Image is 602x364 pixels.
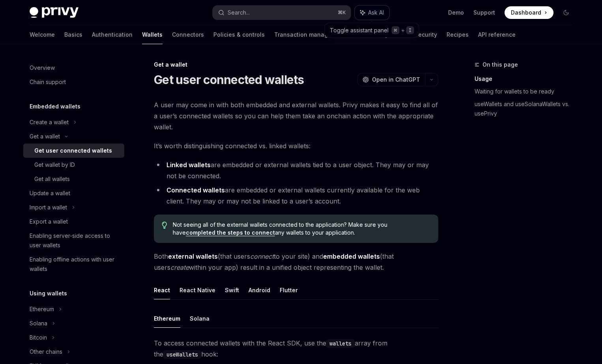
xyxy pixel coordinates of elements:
span: Dashboard [511,9,541,17]
button: Ask AI [355,6,389,20]
strong: embedded wallets [323,252,380,260]
strong: Connected wallets [166,186,225,194]
code: wallets [326,339,355,348]
a: Security [415,25,437,44]
h5: Embedded wallets [30,102,80,111]
a: Recipes [447,25,469,44]
div: Export a wallet [30,217,68,226]
p: ⌘ [392,26,400,34]
button: Swift [225,281,239,299]
img: dark logo [30,7,79,18]
strong: external wallets [168,252,218,260]
a: Overview [23,61,124,75]
a: Dashboard [505,6,553,19]
button: Ethereum [154,309,180,328]
a: Get wallet by ID [23,158,124,172]
span: ⌘ K [338,9,346,16]
span: I [406,26,414,34]
span: Not seeing all of the external wallets connected to the application? Make sure you have any walle... [173,221,430,237]
em: connect [250,252,274,260]
span: It’s worth distinguishing connected vs. linked wallets: [154,140,438,151]
div: Create a wallet [30,118,69,127]
a: Demo [448,9,464,17]
div: Get a wallet [30,132,60,141]
h5: Using wallets [30,289,67,298]
a: Usage [475,73,579,85]
button: React Native [179,281,215,299]
a: Policies & controls [213,25,265,44]
h1: Get user connected wallets [154,73,304,87]
div: Get all wallets [34,174,70,184]
a: Basics [64,25,82,44]
div: Ethereum [30,304,54,314]
a: Transaction management [274,25,345,44]
button: Open in ChatGPT [357,73,425,86]
a: API reference [478,25,516,44]
div: Get user connected wallets [34,146,112,155]
span: On this page [482,60,518,69]
div: Enabling offline actions with user wallets [30,255,120,274]
a: Waiting for wallets to be ready [475,85,579,98]
code: useWallets [163,350,201,359]
a: Get all wallets [23,172,124,186]
button: Android [249,281,270,299]
span: Open in ChatGPT [372,76,420,84]
div: Solana [30,319,47,328]
a: Get user connected wallets [23,144,124,158]
a: completed the steps to connect [186,229,275,236]
p: + [401,26,405,34]
a: Wallets [142,25,163,44]
button: Solana [190,309,209,328]
a: Update a wallet [23,186,124,200]
li: are embedded or external wallets currently available for the web client. They may or may not be l... [154,185,438,207]
div: Update a wallet [30,189,70,198]
div: Get a wallet [154,61,438,69]
div: Import a wallet [30,203,67,212]
div: Chain support [30,77,66,87]
strong: Linked wallets [166,161,211,169]
p: Toggle assistant panel [330,26,389,34]
span: To access connected wallets with the React SDK, use the array from the hook: [154,338,438,360]
a: Authentication [92,25,133,44]
li: are embedded or external wallets tied to a user object. They may or may not be connected. [154,159,438,181]
span: Both (that users to your site) and (that users within your app) result in a unified object repres... [154,251,438,273]
span: Ask AI [368,9,384,17]
a: Welcome [30,25,55,44]
a: Connectors [172,25,204,44]
svg: Tip [162,222,167,229]
button: Search...⌘K [213,6,351,20]
div: Enabling server-side access to user wallets [30,231,120,250]
a: Export a wallet [23,215,124,229]
button: Flutter [280,281,298,299]
a: Enabling server-side access to user wallets [23,229,124,252]
div: Bitcoin [30,333,47,342]
a: Enabling offline actions with user wallets [23,252,124,276]
a: Chain support [23,75,124,89]
button: React [154,281,170,299]
button: Toggle dark mode [560,6,572,19]
em: create [170,263,189,271]
a: useWallets and useSolanaWallets vs. usePrivy [475,98,579,120]
div: Overview [30,63,55,73]
div: Search... [228,8,250,17]
a: Support [473,9,495,17]
span: A user may come in with both embedded and external wallets. Privy makes it easy to find all of a ... [154,99,438,133]
div: Get wallet by ID [34,160,75,170]
div: Other chains [30,347,62,357]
